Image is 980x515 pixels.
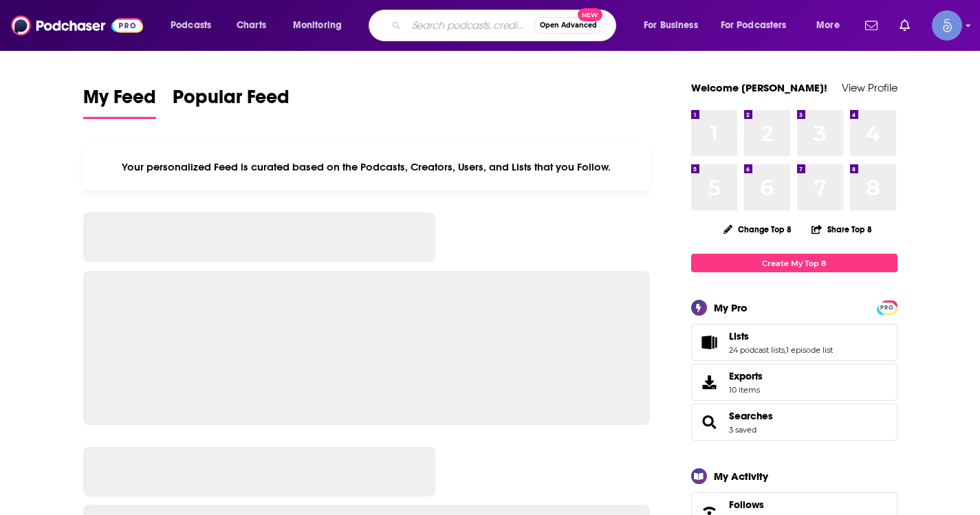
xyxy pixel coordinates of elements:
[729,330,749,342] span: Lists
[696,333,723,352] a: Lists
[11,12,143,39] img: Podchaser - Follow, Share and Rate Podcasts
[171,16,211,35] span: Podcasts
[696,373,723,392] span: Exports
[729,410,773,422] a: Searches
[634,14,715,36] button: open menu
[691,81,827,94] a: Welcome [PERSON_NAME]!
[691,324,897,361] span: Lists
[729,425,756,435] a: 3 saved
[161,14,229,36] button: open menu
[879,303,895,313] span: PRO
[721,16,787,35] span: For Podcasters
[540,22,597,29] span: Open Advanced
[691,254,897,272] a: Create My Top 8
[714,470,768,483] div: My Activity
[691,364,897,401] a: Exports
[932,10,962,41] img: User Profile
[932,10,962,41] button: Show profile menu
[811,216,873,243] button: Share Top 8
[729,498,764,511] span: Follows
[83,85,156,119] a: My Feed
[786,345,833,355] a: 1 episode list
[83,144,651,190] div: Your personalized Feed is curated based on the Podcasts, Creators, Users, and Lists that you Follow.
[382,10,629,41] div: Search podcasts, credits, & more...
[173,85,290,119] a: Popular Feed
[712,14,807,36] button: open menu
[578,8,602,21] span: New
[283,14,360,36] button: open menu
[894,14,915,37] a: Show notifications dropdown
[729,370,763,382] span: Exports
[644,16,698,35] span: For Business
[293,16,342,35] span: Monitoring
[715,221,801,238] button: Change Top 8
[714,301,748,314] div: My Pro
[842,81,897,94] a: View Profile
[816,16,840,35] span: More
[729,345,785,355] a: 24 podcast lists
[237,16,266,35] span: Charts
[691,404,897,441] span: Searches
[879,302,895,312] a: PRO
[785,345,786,355] span: ,
[729,498,855,511] a: Follows
[83,85,156,117] span: My Feed
[729,330,833,342] a: Lists
[228,14,274,36] a: Charts
[729,385,763,395] span: 10 items
[860,14,883,37] a: Show notifications dropdown
[932,10,962,41] span: Logged in as Spiral5-G1
[534,17,603,34] button: Open AdvancedNew
[807,14,857,36] button: open menu
[173,85,290,117] span: Popular Feed
[406,14,534,36] input: Search podcasts, credits, & more...
[696,413,723,432] a: Searches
